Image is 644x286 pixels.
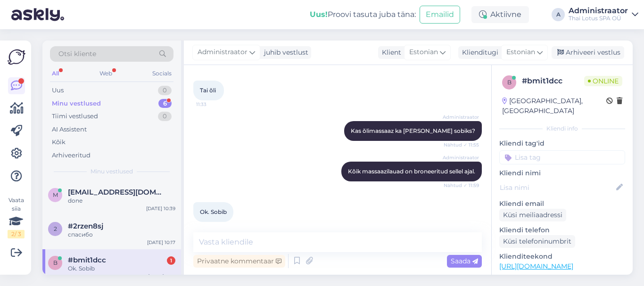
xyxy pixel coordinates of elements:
[198,47,248,57] span: Administraator
[499,150,625,164] input: Lisa tag
[8,196,25,238] div: Vaata siia
[196,101,231,108] span: 11:33
[499,235,575,248] div: Küsi telefoninumbrit
[522,75,584,87] div: # bmit1dcc
[146,205,175,212] div: [DATE] 10:39
[499,262,573,270] a: [URL][DOMAIN_NAME]
[552,8,565,21] div: A
[150,67,173,80] div: Socials
[499,139,625,148] p: Kliendi tag'id
[507,79,512,86] span: b
[196,222,231,229] span: 12:48
[506,47,535,57] span: Estonian
[458,48,498,57] div: Klienditugi
[68,264,175,273] div: Ok. Sobib
[420,6,460,24] button: Emailid
[148,273,175,280] div: [DATE] 9:43
[499,199,625,209] p: Kliendi email
[54,225,57,232] span: 2
[98,67,114,80] div: Web
[499,168,625,178] p: Kliendi nimi
[584,76,622,86] span: Online
[443,114,479,121] span: Administraator
[53,259,58,266] span: b
[167,256,175,265] div: 1
[68,196,175,205] div: done
[158,99,172,108] div: 6
[91,167,133,176] span: Minu vestlused
[68,188,166,196] span: master.mone.ruslan@gmail.com
[444,182,479,189] span: Nähtud ✓ 11:59
[378,48,401,57] div: Klient
[499,225,625,235] p: Kliendi telefon
[52,125,87,134] div: AI Assistent
[52,86,64,95] div: Uus
[451,257,478,265] span: Saada
[499,209,566,221] div: Küsi meiliaadressi
[500,182,614,193] input: Lisa nimi
[68,256,106,264] span: #bmit1dcc
[200,87,216,94] span: Tai õli
[52,112,98,121] div: Tiimi vestlused
[499,252,625,261] p: Klienditeekond
[158,112,172,121] div: 0
[260,48,308,57] div: juhib vestlust
[499,124,625,133] div: Kliendi info
[569,15,628,22] div: Thai Lotus SPA OÜ
[193,255,285,268] div: Privaatne kommentaar
[52,151,91,160] div: Arhiveeritud
[52,99,101,108] div: Minu vestlused
[147,239,175,246] div: [DATE] 10:17
[552,46,624,59] div: Arhiveeri vestlus
[53,191,58,198] span: m
[444,141,479,148] span: Nähtud ✓ 11:55
[52,138,66,147] div: Kõik
[409,47,438,57] span: Estonian
[8,230,25,238] div: 2 / 3
[68,222,103,230] span: #2rzen8sj
[58,49,96,59] span: Otsi kliente
[502,96,606,116] div: [GEOGRAPHIC_DATA], [GEOGRAPHIC_DATA]
[569,7,628,15] div: Administraator
[351,127,475,134] span: Kas õlimassaaz ka [PERSON_NAME] sobiks?
[200,208,227,215] span: Ok. Sobib
[310,10,328,19] b: Uus!
[68,230,175,239] div: спасибо
[310,9,416,20] div: Proovi tasuta juba täna:
[8,48,25,66] img: Askly Logo
[499,274,625,283] p: Vaata edasi ...
[348,168,475,175] span: Kõik massaazilauad on broneeritud sellel ajal.
[471,6,529,23] div: Aktiivne
[50,67,61,80] div: All
[443,154,479,161] span: Administraator
[158,86,172,95] div: 0
[569,7,638,22] a: AdministraatorThai Lotus SPA OÜ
